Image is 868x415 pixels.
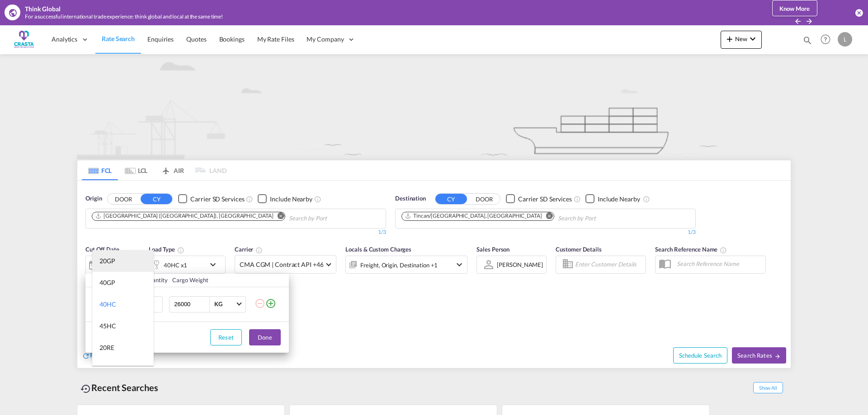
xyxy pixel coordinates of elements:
[99,322,116,331] div: 45HC
[99,278,115,287] div: 40GP
[99,365,114,374] div: 40RE
[99,256,115,266] div: 20GP
[99,343,114,352] div: 20RE
[99,300,116,309] div: 40HC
